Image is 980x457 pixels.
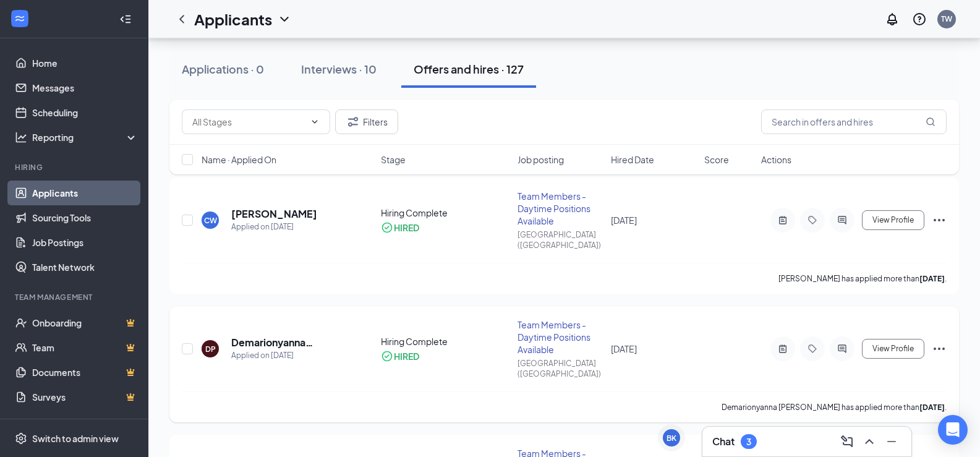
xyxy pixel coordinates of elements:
button: Filter Filters [335,109,398,134]
svg: Settings [15,432,27,445]
a: Talent Network [32,255,138,280]
svg: MagnifyingGlass [926,117,935,127]
svg: Minimize [884,434,899,449]
span: View Profile [872,216,914,224]
button: View Profile [862,210,924,230]
svg: ActiveNote [775,215,790,225]
span: Actions [761,153,791,166]
span: Stage [381,153,406,166]
button: Minimize [882,432,901,451]
svg: Filter [346,114,360,129]
span: [DATE] [611,215,637,226]
div: Hiring Complete [381,335,510,348]
a: Scheduling [32,100,138,125]
div: CW [204,215,217,226]
svg: ChevronLeft [174,12,189,27]
svg: Notifications [885,12,900,27]
span: Name · Applied On [202,153,276,166]
a: TeamCrown [32,335,138,360]
span: View Profile [872,344,914,353]
svg: WorkstreamLogo [14,12,26,25]
a: SurveysCrown [32,385,138,409]
svg: Collapse [119,13,132,25]
a: OnboardingCrown [32,310,138,335]
div: HIRED [394,350,419,362]
b: [DATE] [919,403,945,412]
a: Applicants [32,181,138,205]
div: Reporting [32,131,138,143]
div: DP [205,344,216,354]
svg: CheckmarkCircle [381,221,393,234]
div: Team Members - Daytime Positions Available [518,318,603,356]
svg: ActiveNote [775,344,790,354]
div: HIRED [394,221,419,234]
span: Score [704,153,729,166]
input: Search in offers and hires [761,109,947,134]
button: ComposeMessage [837,432,857,451]
svg: ChevronDown [277,12,292,27]
svg: ChevronUp [862,434,877,449]
div: BK [667,433,676,443]
svg: CheckmarkCircle [381,350,393,362]
div: Team Members - Daytime Positions Available [518,190,603,227]
div: Team Management [15,292,135,302]
div: Offers and hires · 127 [414,61,524,77]
h3: Chat [712,435,735,448]
svg: ComposeMessage [840,434,854,449]
a: DocumentsCrown [32,360,138,385]
div: TW [941,14,952,24]
svg: QuestionInfo [912,12,927,27]
div: Applied on [DATE] [231,349,347,362]
div: Hiring [15,162,135,173]
a: Messages [32,75,138,100]
svg: ChevronDown [310,117,320,127]
h1: Applicants [194,9,272,30]
div: Interviews · 10 [301,61,377,77]
span: Job posting [518,153,564,166]
div: Applications · 0 [182,61,264,77]
p: [PERSON_NAME] has applied more than . [778,273,947,284]
h5: [PERSON_NAME] [231,207,317,221]
div: Hiring Complete [381,207,510,219]
input: All Stages [192,115,305,129]
p: Demarionyanna [PERSON_NAME] has applied more than . [722,402,947,412]
svg: Ellipses [932,341,947,356]
span: Hired Date [611,153,654,166]
button: View Profile [862,339,924,359]
div: [GEOGRAPHIC_DATA] ([GEOGRAPHIC_DATA]) [518,229,603,250]
div: Applied on [DATE] [231,221,317,233]
div: [GEOGRAPHIC_DATA] ([GEOGRAPHIC_DATA]) [518,358,603,379]
a: Job Postings [32,230,138,255]
button: ChevronUp [859,432,879,451]
div: 3 [746,437,751,447]
div: Switch to admin view [32,432,119,445]
svg: Ellipses [932,213,947,228]
div: Open Intercom Messenger [938,415,968,445]
span: [DATE] [611,343,637,354]
b: [DATE] [919,274,945,283]
svg: Tag [805,344,820,354]
svg: ActiveChat [835,344,850,354]
svg: Tag [805,215,820,225]
svg: Analysis [15,131,27,143]
a: Sourcing Tools [32,205,138,230]
svg: ActiveChat [835,215,850,225]
a: Home [32,51,138,75]
h5: Demarionyanna [PERSON_NAME] [231,336,347,349]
